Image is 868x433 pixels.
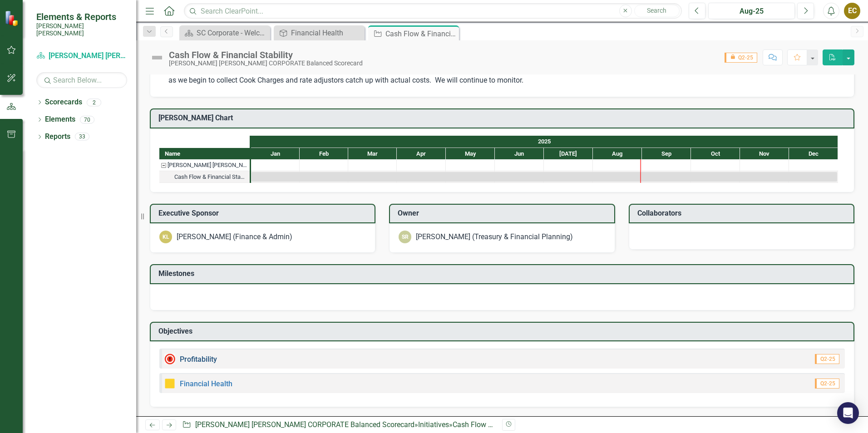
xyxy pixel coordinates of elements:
[300,148,348,160] div: Feb
[182,27,268,39] a: SC Corporate - Welcome to ClearPoint
[416,232,573,242] div: [PERSON_NAME] (Treasury & Financial Planning)
[634,5,680,17] button: Search
[75,133,89,141] div: 33
[691,148,740,160] div: Oct
[168,159,247,171] div: [PERSON_NAME] [PERSON_NAME] CORPORATE Balanced Scorecard
[180,355,217,364] a: Profitability
[184,3,682,19] input: Search ClearPoint...
[45,97,82,108] a: Scorecards
[399,231,411,243] div: SR
[36,22,127,37] small: [PERSON_NAME] [PERSON_NAME]
[844,3,860,19] button: EC
[182,420,495,430] div: » »
[168,65,845,86] li: Debt Service Coverage - YTD coverage is below the 1.40 target but is in line with our Cook Adjust...
[159,159,250,171] div: Task: Santee Cooper CORPORATE Balanced Scorecard Start date: 2025-01-01 End date: 2025-01-02
[291,27,362,39] div: Financial Health
[36,11,127,22] span: Elements & Reports
[398,209,609,217] h3: Owner
[87,98,101,106] div: 2
[251,148,300,160] div: Jan
[169,50,363,60] div: Cash Flow & Financial Stability
[495,148,544,160] div: Jun
[45,114,75,125] a: Elements
[45,132,70,142] a: Reports
[446,148,495,160] div: May
[815,379,839,389] span: Q2-25
[711,6,792,17] div: Aug-25
[276,27,362,39] a: Financial Health
[159,171,250,183] div: Cash Flow & Financial Stability
[159,148,250,159] div: Name
[180,379,232,388] a: Financial Health
[637,209,849,217] h3: Collaborators
[544,148,593,160] div: Jul
[815,354,839,364] span: Q2-25
[177,232,292,242] div: [PERSON_NAME] (Finance & Admin)
[174,171,247,183] div: Cash Flow & Financial Stability
[453,420,552,429] div: Cash Flow & Financial Stability
[158,270,849,278] h3: Milestones
[169,60,363,67] div: [PERSON_NAME] [PERSON_NAME] CORPORATE Balanced Scorecard
[36,72,127,88] input: Search Below...
[158,209,370,217] h3: Executive Sponsor
[164,378,175,389] img: Caution
[158,327,849,335] h3: Objectives
[164,354,175,364] img: High Alert
[251,136,838,148] div: 2025
[385,28,457,39] div: Cash Flow & Financial Stability
[252,172,837,182] div: Task: Start date: 2025-01-01 End date: 2025-12-31
[158,114,849,122] h3: [PERSON_NAME] Chart
[837,402,859,424] div: Open Intercom Messenger
[159,159,250,171] div: Santee Cooper CORPORATE Balanced Scorecard
[725,53,757,63] span: Q2-25
[36,51,127,61] a: [PERSON_NAME] [PERSON_NAME] CORPORATE Balanced Scorecard
[5,10,20,26] img: ClearPoint Strategy
[197,27,268,39] div: SC Corporate - Welcome to ClearPoint
[789,148,838,160] div: Dec
[593,148,642,160] div: Aug
[150,50,164,65] img: Not Defined
[418,420,449,429] a: Initiatives
[348,148,397,160] div: Mar
[708,3,795,19] button: Aug-25
[195,420,414,429] a: [PERSON_NAME] [PERSON_NAME] CORPORATE Balanced Scorecard
[397,148,446,160] div: Apr
[159,171,250,183] div: Task: Start date: 2025-01-01 End date: 2025-12-31
[647,7,666,14] span: Search
[80,116,94,123] div: 70
[642,148,691,160] div: Sep
[159,231,172,243] div: KL
[740,148,789,160] div: Nov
